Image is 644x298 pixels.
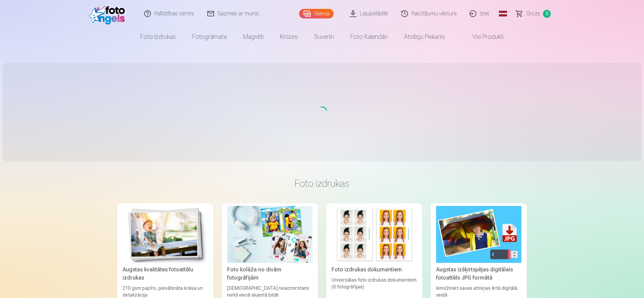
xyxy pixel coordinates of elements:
[224,266,315,282] div: Foto kolāža no divām fotogrāfijām
[184,27,235,46] a: Fotogrāmata
[436,206,521,263] img: Augstas izšķirtspējas digitālais fotoattēls JPG formātā
[329,266,420,274] div: Foto izdrukas dokumentiem
[433,266,524,282] div: Augstas izšķirtspējas digitālais fotoattēls JPG formātā
[306,27,342,46] a: Suvenīri
[132,27,184,46] a: Foto izdrukas
[123,206,208,263] img: Augstas kvalitātes fotoattēlu izdrukas
[227,206,312,263] img: Foto kolāža no divām fotogrāfijām
[235,27,272,46] a: Magnēti
[543,10,551,18] span: 0
[299,9,334,18] a: Galerija
[396,27,453,46] a: Atslēgu piekariņi
[120,266,211,282] div: Augstas kvalitātes fotoattēlu izdrukas
[89,3,128,25] img: /fa1
[342,27,396,46] a: Foto kalendāri
[272,27,306,46] a: Krūzes
[332,206,417,263] img: Foto izdrukas dokumentiem
[123,177,521,190] h3: Foto izdrukas
[526,10,540,18] span: Grozs
[453,27,512,46] a: Visi produkti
